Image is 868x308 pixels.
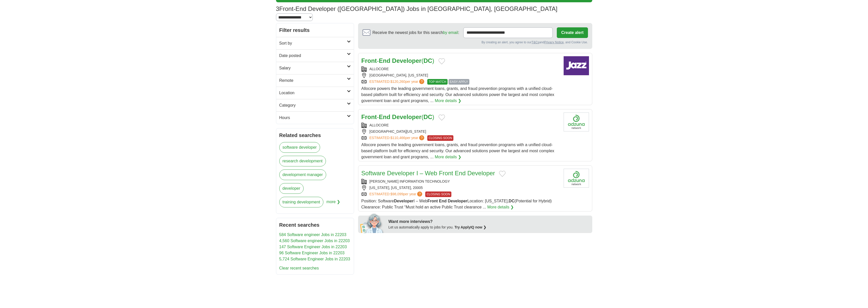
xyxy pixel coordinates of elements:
img: Company logo [564,56,589,75]
a: research development [279,156,326,166]
a: T&Cs [531,41,539,44]
a: developer [279,183,304,194]
strong: Front [361,57,377,64]
img: Company logo [564,169,589,188]
div: ALLOCORE [361,66,560,72]
span: ? [417,191,422,197]
h2: Date posted [279,53,347,59]
div: Let us automatically apply to jobs for you. [389,225,589,230]
h2: Category [279,102,347,108]
a: More details ❯ [435,154,461,160]
h2: Location [279,90,347,96]
h2: Salary [279,65,347,71]
a: Date posted [276,49,354,62]
a: Remote [276,74,354,87]
span: Receive the newest jobs for this search : [373,30,459,36]
a: 5,724 Software Engineer Jobs in 22203 [279,257,350,261]
strong: DC [423,57,432,64]
a: ESTIMATED:$110,466per year? [370,135,426,141]
a: 147 Software Engineer Jobs in 22203 [279,245,347,249]
a: training development [279,197,324,207]
h1: Front-End Developer ([GEOGRAPHIC_DATA]) Jobs in [GEOGRAPHIC_DATA], [GEOGRAPHIC_DATA] [276,5,558,12]
span: more ❯ [326,197,340,210]
div: [PERSON_NAME] INFORMATION TECHNOLOGY [361,179,560,184]
a: 584 Software engineer Jobs in 22203 [279,233,346,237]
strong: DC [509,199,514,203]
div: ALLOCORE [361,123,560,128]
a: More details ❯ [487,204,514,210]
h2: Filter results [276,23,354,37]
a: Category [276,99,354,111]
span: ? [419,79,424,84]
strong: Front [428,199,438,203]
a: Clear recent searches [279,266,319,270]
span: TOP MATCH [427,79,447,85]
span: Allocore powers the leading government loans, grants, and fraud prevention programs with a unifie... [361,86,555,103]
strong: Front [361,113,377,120]
h2: Recent searches [279,221,351,229]
a: 4,560 Software engineer Jobs in 22203 [279,239,350,243]
img: Company logo [564,112,589,131]
h2: Hours [279,115,347,121]
div: [GEOGRAPHIC_DATA], [US_STATE] [361,73,560,78]
a: 96 Software Engineer Jobs in 22203 [279,251,345,255]
button: Create alert [557,27,588,38]
h2: Remote [279,78,347,84]
span: ? [419,135,424,140]
a: ESTIMATED:$120,260per year? [370,79,426,85]
span: CLOSING SOON [425,191,451,197]
strong: End [439,199,447,203]
button: Add to favorite jobs [438,58,445,64]
span: Allocore powers the leading government loans, grants, and fraud prevention programs with a unifie... [361,143,555,159]
strong: DC [423,113,432,120]
a: Sort by [276,37,354,49]
a: Location [276,87,354,99]
span: CLOSING SOON [427,135,453,141]
strong: Developer [448,199,467,203]
strong: Developer [392,113,421,120]
button: Add to favorite jobs [499,171,506,177]
button: Add to favorite jobs [438,114,445,121]
h2: Related searches [279,131,351,139]
a: Hours [276,111,354,124]
span: EASY APPLY [449,79,469,85]
a: Salary [276,62,354,74]
a: Privacy Notice [544,41,564,44]
strong: End [379,113,390,120]
span: $98,099 [390,192,403,196]
a: software developer [279,142,320,153]
h2: Sort by [279,40,347,46]
strong: Developer [394,199,413,203]
a: Front-End Developer(DC) [361,57,434,64]
span: Position: Software I – Web Location: [US_STATE], (Potential for Hybrid) Clearance: Public Trust “... [361,199,552,209]
span: $120,260 [390,80,405,84]
img: apply-iq-scientist.png [360,213,385,233]
strong: End [379,57,390,64]
div: Want more interviews? [389,219,589,225]
a: Front-End Developer(DC) [361,113,434,120]
a: Try ApplyIQ now ❯ [454,225,486,229]
a: development manager [279,169,326,180]
div: [US_STATE], [US_STATE], 20005 [361,185,560,190]
span: $110,466 [390,136,405,140]
div: [GEOGRAPHIC_DATA][US_STATE] [361,129,560,134]
a: ESTIMATED:$98,099per year? [370,191,423,197]
a: More details ❯ [435,98,461,104]
a: Software Developer I – Web Front End Developer [361,170,495,177]
span: 3 [276,4,279,13]
div: By creating an alert, you agree to our and , and Cookie Use. [362,40,588,45]
strong: Developer [392,57,421,64]
a: by email [443,30,458,35]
